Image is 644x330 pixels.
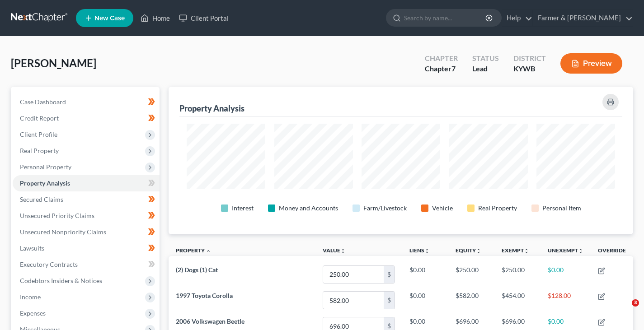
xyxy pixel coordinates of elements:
[179,103,244,114] div: Property Analysis
[13,240,160,256] a: Lawsuits
[448,261,494,287] td: $250.00
[13,208,160,224] a: Unsecured Priority Claims
[560,53,622,74] button: Preview
[20,277,102,284] span: Codebtors Insiders & Notices
[476,248,481,254] i: unfold_more
[456,247,481,254] a: Equityunfold_more
[94,15,125,22] span: New Case
[176,317,244,325] span: 2006 Volkswagen Beetle
[472,64,499,74] div: Lead
[402,288,448,313] td: $0.00
[20,260,78,268] span: Executory Contracts
[384,266,395,283] div: $
[542,204,581,213] div: Personal Item
[20,130,57,138] span: Client Profile
[20,293,41,301] span: Income
[13,191,160,208] a: Secured Claims
[425,64,458,74] div: Chapter
[472,53,499,64] div: Status
[323,247,346,254] a: Valueunfold_more
[424,248,430,254] i: unfold_more
[20,244,44,252] span: Lawsuits
[136,10,174,26] a: Home
[451,64,456,73] span: 7
[513,64,546,74] div: KYWB
[279,204,338,213] div: Money and Accounts
[502,247,529,254] a: Exemptunfold_more
[176,292,233,299] span: 1997 Toyota Corolla
[541,261,591,287] td: $0.00
[20,212,94,219] span: Unsecured Priority Claims
[591,242,633,262] th: Override
[494,288,541,313] td: $454.00
[384,292,395,309] div: $
[13,256,160,273] a: Executory Contracts
[513,53,546,64] div: District
[340,248,346,254] i: unfold_more
[404,9,487,26] input: Search by name...
[13,94,160,110] a: Case Dashboard
[502,10,532,26] a: Help
[323,292,384,309] input: 0.00
[425,53,458,64] div: Chapter
[541,288,591,313] td: $128.00
[20,309,46,317] span: Expenses
[176,266,218,274] span: (2) Dogs (1) Cat
[494,261,541,287] td: $250.00
[323,266,384,283] input: 0.00
[402,261,448,287] td: $0.00
[11,56,96,70] span: [PERSON_NAME]
[232,204,254,213] div: Interest
[578,248,583,254] i: unfold_more
[432,204,453,213] div: Vehicle
[548,247,583,254] a: Unexemptunfold_more
[448,288,494,313] td: $582.00
[533,10,633,26] a: Farmer & [PERSON_NAME]
[20,228,106,236] span: Unsecured Nonpriority Claims
[20,163,71,171] span: Personal Property
[632,299,639,307] span: 3
[363,204,407,213] div: Farm/Livestock
[524,248,529,254] i: unfold_more
[20,147,59,154] span: Real Property
[20,195,63,203] span: Secured Claims
[13,224,160,240] a: Unsecured Nonpriority Claims
[478,204,517,213] div: Real Property
[13,175,160,191] a: Property Analysis
[613,299,635,321] iframe: Intercom live chat
[176,247,211,254] a: Property expand_less
[20,114,59,122] span: Credit Report
[409,247,430,254] a: Liensunfold_more
[174,10,233,26] a: Client Portal
[13,110,160,126] a: Credit Report
[20,179,70,187] span: Property Analysis
[20,98,66,106] span: Case Dashboard
[206,248,211,254] i: expand_less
